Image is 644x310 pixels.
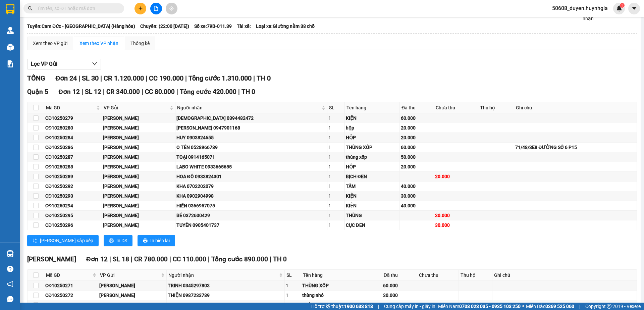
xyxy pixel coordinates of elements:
[44,281,98,291] td: CĐ10250271
[176,173,326,180] div: HOA ĐÔ 0933824301
[33,238,37,244] span: sort-ascending
[149,74,183,82] span: CC 190.000
[328,212,343,219] div: 1
[100,74,102,82] span: |
[328,153,343,161] div: 1
[579,303,580,310] span: |
[102,220,175,230] td: Cam Đức
[176,144,326,151] div: O TÊN 0528966789
[45,212,101,219] div: CĐ10250295
[103,202,174,209] div: [PERSON_NAME]
[382,270,418,281] th: Đã thu
[98,300,167,310] td: Cam Đức
[27,255,76,263] span: [PERSON_NAME]
[273,255,287,263] span: TH 0
[194,22,232,30] span: Số xe: 79B-011.39
[102,201,175,211] td: Cam Đức
[138,6,143,11] span: plus
[154,6,158,11] span: file-add
[344,304,373,309] strong: 1900 633 818
[102,182,175,191] td: Cam Đức
[189,74,252,82] span: Tổng cước 1.310.000
[492,270,637,281] th: Ghi chú
[176,212,326,219] div: BÉ 0372600429
[621,3,623,8] span: 1
[328,183,343,190] div: 1
[435,221,477,229] div: 30.000
[607,304,611,309] span: copyright
[104,235,132,246] button: printerIn DS
[45,292,97,299] div: CĐ10250272
[285,270,301,281] th: SL
[176,202,326,209] div: HIỀN 0366957075
[208,255,210,263] span: |
[628,3,640,14] button: caret-down
[44,191,102,201] td: CĐ10250293
[177,104,321,111] span: Người nhận
[138,235,175,246] button: printerIn biên lai
[401,114,433,122] div: 60.000
[104,74,144,82] span: CR 1.120.000
[45,124,101,132] div: CĐ10250280
[401,134,433,141] div: 20.000
[150,237,170,244] span: In biên lai
[45,114,101,122] div: CĐ10250279
[417,270,459,281] th: Chưa thu
[383,282,416,289] div: 60.000
[116,237,127,244] span: In DS
[58,88,80,96] span: Đơn 12
[102,172,175,182] td: Cam Đức
[478,102,514,113] th: Thu hộ
[346,192,399,200] div: KIỆN
[616,5,622,11] img: icon-new-feature
[286,301,300,309] div: 1
[7,44,14,51] img: warehouse-icon
[7,296,13,302] span: message
[6,4,14,14] img: logo-vxr
[7,27,14,34] img: warehouse-icon
[44,300,98,310] td: CĐ10250274
[27,59,101,69] button: Lọc VP Gửi
[46,104,95,111] span: Mã GD
[92,61,97,66] span: down
[401,153,433,161] div: 50.000
[328,221,343,229] div: 1
[45,163,101,170] div: CĐ10250288
[103,124,174,132] div: [PERSON_NAME]
[401,163,433,170] div: 20.000
[85,88,101,96] span: SL 12
[328,144,343,151] div: 1
[384,303,436,310] span: Cung cấp máy in - giấy in:
[302,282,381,289] div: THÙNG XỐP
[27,23,135,29] b: Tuyến: Cam Đức - [GEOGRAPHIC_DATA] (Hàng hóa)
[346,114,399,122] div: KIỆN
[211,255,268,263] span: Tổng cước 890.000
[40,237,93,244] span: [PERSON_NAME] sắp xếp
[346,221,399,229] div: CỤC ĐEN
[346,202,399,209] div: KIỆN
[142,88,143,96] span: |
[168,271,278,279] span: Người nhận
[378,303,379,310] span: |
[515,144,636,151] div: 71/48/3E8 ĐƯỜNG SỐ 6 P15
[146,74,147,82] span: |
[27,88,48,96] span: Quận 5
[44,211,102,220] td: CĐ10250295
[45,144,101,151] div: CĐ10250286
[44,113,102,123] td: CĐ10250279
[79,40,118,47] div: Xem theo VP nhận
[176,221,326,229] div: TUYỀN 0905401737
[44,123,102,133] td: CĐ10250280
[345,102,400,113] th: Tên hàng
[102,211,175,220] td: Cam Đức
[44,201,102,211] td: CĐ10250294
[45,202,101,209] div: CĐ10250294
[45,173,101,180] div: CĐ10250289
[98,281,167,291] td: Cam Đức
[103,192,174,200] div: [PERSON_NAME]
[45,282,97,289] div: CĐ10250271
[169,6,174,11] span: aim
[109,238,114,244] span: printer
[256,22,315,30] span: Loại xe: Giường nằm 38 chỗ
[526,303,574,310] span: Miền Bắc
